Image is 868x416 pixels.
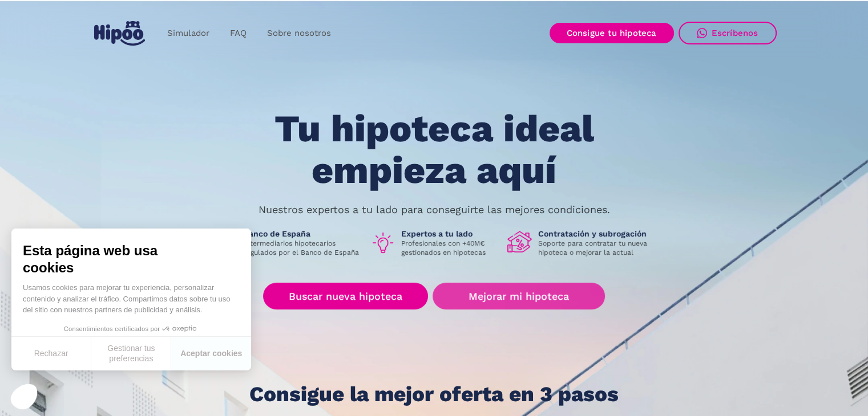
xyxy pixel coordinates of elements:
p: Nuestros expertos a tu lado para conseguirte las mejores condiciones. [259,205,610,214]
p: Intermediarios hipotecarios regulados por el Banco de España [244,239,361,257]
a: FAQ [220,22,257,44]
a: Mejorar mi hipoteca [433,283,604,309]
h1: Consigue la mejor oferta en 3 pasos [249,383,619,406]
h1: Contratación y subrogación [538,229,656,239]
a: Sobre nosotros [257,22,341,44]
a: Simulador [157,22,220,44]
p: Profesionales con +40M€ gestionados en hipotecas [401,239,498,257]
p: Soporte para contratar tu nueva hipoteca o mejorar la actual [538,239,656,257]
h1: Expertos a tu lado [401,229,498,239]
a: home [92,17,148,50]
h1: Banco de España [244,229,361,239]
a: Consigue tu hipoteca [550,23,674,43]
a: Buscar nueva hipoteca [263,283,428,309]
h1: Tu hipoteca ideal empieza aquí [217,108,650,191]
div: Escríbenos [712,28,758,38]
a: Escríbenos [679,22,777,44]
